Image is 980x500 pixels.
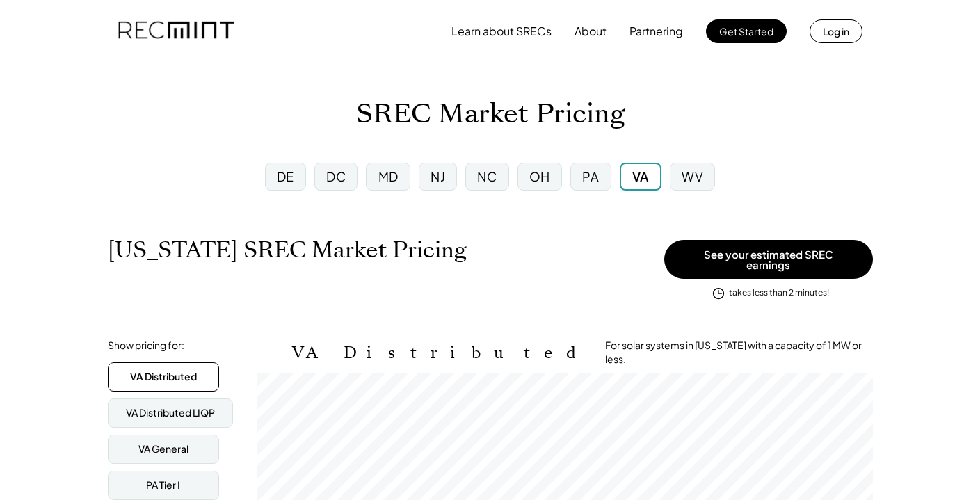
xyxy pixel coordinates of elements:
[664,240,873,279] button: See your estimated SREC earnings
[108,339,184,353] div: Show pricing for:
[582,168,599,185] div: PA
[356,98,625,131] h1: SREC Market Pricing
[108,236,467,264] h1: [US_STATE] SREC Market Pricing
[292,343,584,363] h2: VA Distributed
[529,168,550,185] div: OH
[277,168,294,185] div: DE
[682,168,703,185] div: WV
[706,19,787,43] button: Get Started
[130,370,197,384] div: VA Distributed
[126,406,215,420] div: VA Distributed LIQP
[326,168,346,185] div: DC
[477,168,497,185] div: NC
[118,8,234,55] img: recmint-logotype%403x.png
[378,168,399,185] div: MD
[629,17,683,45] button: Partnering
[575,17,607,45] button: About
[605,339,873,366] div: For solar systems in [US_STATE] with a capacity of 1 MW or less.
[729,287,829,299] div: takes less than 2 minutes!
[146,478,180,492] div: PA Tier I
[810,19,862,43] button: Log in
[632,168,649,185] div: VA
[138,442,188,456] div: VA General
[451,17,552,45] button: Learn about SRECs
[431,168,445,185] div: NJ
